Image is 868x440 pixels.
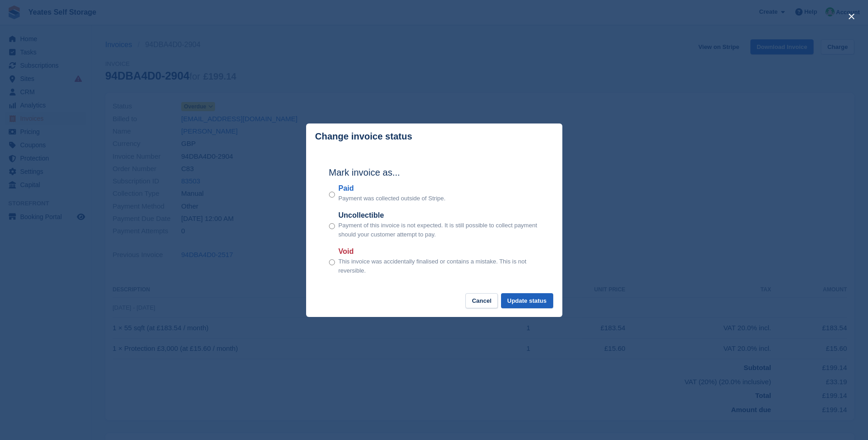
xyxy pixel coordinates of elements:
button: Update status [501,293,553,308]
button: Cancel [465,293,498,308]
p: Change invoice status [315,131,412,142]
label: Paid [339,183,446,194]
p: This invoice was accidentally finalised or contains a mistake. This is not reversible. [339,257,539,275]
h2: Mark invoice as... [329,166,539,179]
p: Payment of this invoice is not expected. It is still possible to collect payment should your cust... [339,221,539,239]
label: Void [339,246,539,257]
p: Payment was collected outside of Stripe. [339,194,446,203]
label: Uncollectible [339,210,539,221]
button: close [844,9,859,24]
